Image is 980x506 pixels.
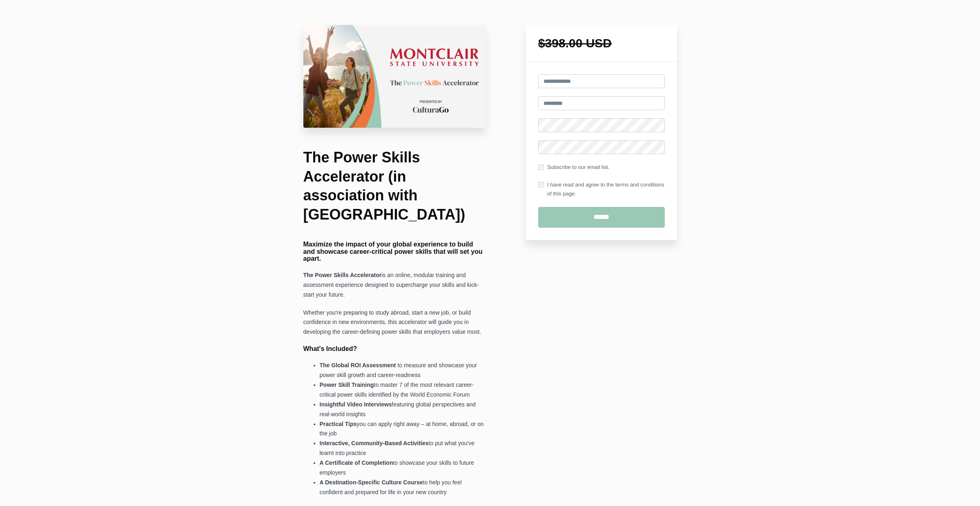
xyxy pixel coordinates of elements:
input: Subscribe to our email list. [538,164,544,170]
li: featuring global perspectives and real-world insights [320,400,486,419]
strong: A Destination-Specific Culture Course [320,479,423,486]
h1: The Power Skills Accelerator (in association with [GEOGRAPHIC_DATA]) [303,148,486,224]
strong: A Certificate of Completion [320,459,393,466]
label: I have read and agree to the terms and conditions of this page. [538,180,665,198]
li: to showcase your skills to future employers [320,458,486,478]
strong: Interactive, Community-Based Activities [320,440,429,446]
li: to master 7 of the most relevant career-critical power skills identified by the World Economic Forum [320,380,486,400]
strong: The Global ROI Assessment [320,362,396,368]
label: Subscribe to our email list. [538,163,609,172]
li: to help you feel confident and prepared for life in your new country [320,478,486,497]
strong: Practical Tips [320,421,357,427]
img: 22c75da-26a4-67b4-fa6d-d7146dedb322_Montclair.png [303,25,486,128]
strong: Power Skill Training [320,382,374,388]
li: to measure and showcase your power skill growth and career-readiness [320,361,486,380]
h1: $398.00 USD [538,37,665,49]
h4: Maximize the impact of your global experience to build and showcase career-critical power skills ... [303,241,486,262]
input: I have read and agree to the terms and conditions of this page. [538,182,544,188]
li: to put what you've learnt into practice [320,439,486,458]
li: you can apply right away – at home, abroad, or on the job [320,419,486,439]
strong: The Power Skills Accelerator [303,272,382,278]
strong: Insightful Video Interviews [320,401,392,408]
p: Whether you're preparing to study abroad, start a new job, or build confidence in new environment... [303,308,486,337]
h4: What's Included? [303,345,486,353]
p: is an online, modular training and assessment experience designed to supercharge your skills and ... [303,271,486,300]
